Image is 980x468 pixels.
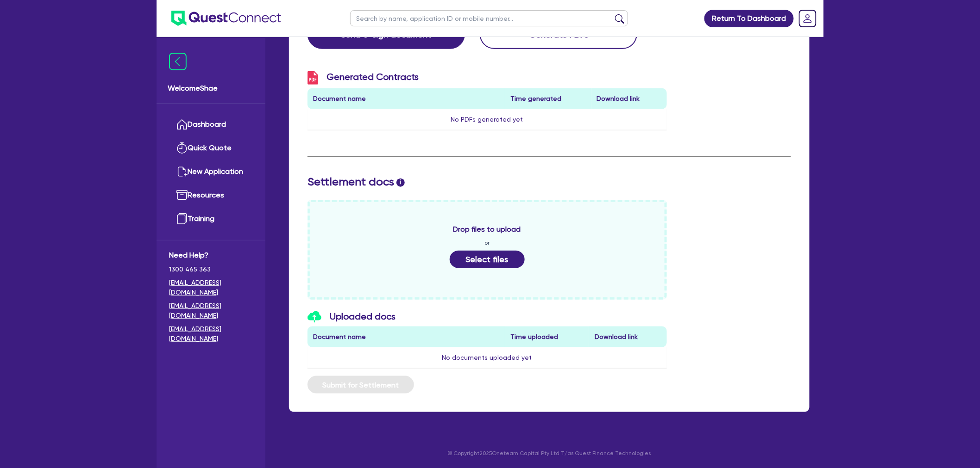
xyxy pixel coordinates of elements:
[171,11,281,26] img: quest-connect-logo-blue
[308,347,667,369] td: No documents uploaded yet
[308,88,505,109] th: Document name
[308,376,414,394] button: Submit for Settlement
[168,83,254,94] span: Welcome Shae
[796,6,820,31] a: Dropdown toggle
[169,301,253,320] a: [EMAIL_ADDRESS][DOMAIN_NAME]
[308,109,667,130] td: No PDFs generated yet
[176,213,188,224] img: training
[589,326,666,347] th: Download link
[308,326,505,347] th: Document name
[283,449,816,457] p: © Copyright 2025 Oneteam Capital Pty Ltd T/as Quest Finance Technologies
[505,88,591,109] th: Time generated
[169,160,253,184] a: New Application
[704,10,794,27] a: Return To Dashboard
[169,265,253,274] span: 1300 465 363
[484,239,490,247] span: or
[505,326,590,347] th: Time uploaded
[169,113,253,136] a: Dashboard
[308,71,318,85] img: icon-pdf
[169,207,253,231] a: Training
[350,10,628,26] input: Search by name, application ID or mobile number...
[169,184,253,207] a: Resources
[450,251,525,268] button: Select files
[169,53,187,70] img: icon-menu-close
[591,88,667,109] th: Download link
[169,324,253,344] a: [EMAIL_ADDRESS][DOMAIN_NAME]
[308,311,667,323] h3: Uploaded docs
[396,179,405,187] span: i
[176,142,188,154] img: quick-quote
[169,278,253,297] a: [EMAIL_ADDRESS][DOMAIN_NAME]
[169,250,253,261] span: Need Help?
[308,71,667,85] h3: Generated Contracts
[308,175,791,189] h2: Settlement docs
[453,224,521,235] span: Drop files to upload
[176,190,188,201] img: resources
[308,311,321,323] img: icon-upload
[176,166,188,177] img: new-application
[169,136,253,160] a: Quick Quote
